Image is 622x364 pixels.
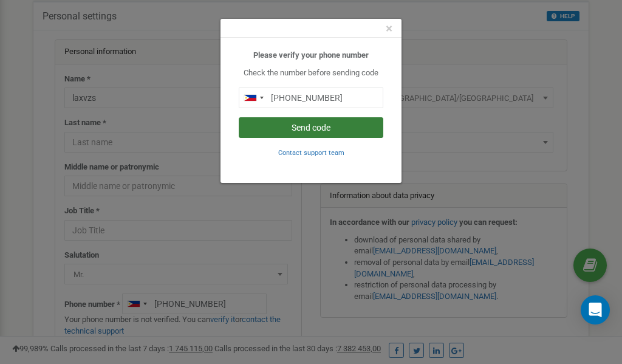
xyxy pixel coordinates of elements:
[239,88,383,108] input: 0905 123 4567
[278,149,344,157] small: Contact support team
[386,21,392,36] span: ×
[253,50,369,60] b: Please verify your phone number
[581,295,610,325] div: Open Intercom Messenger
[278,148,344,157] a: Contact support team
[386,22,392,35] button: Close
[239,117,383,138] button: Send code
[239,88,267,108] div: Telephone country code
[239,67,383,79] p: Check the number before sending code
